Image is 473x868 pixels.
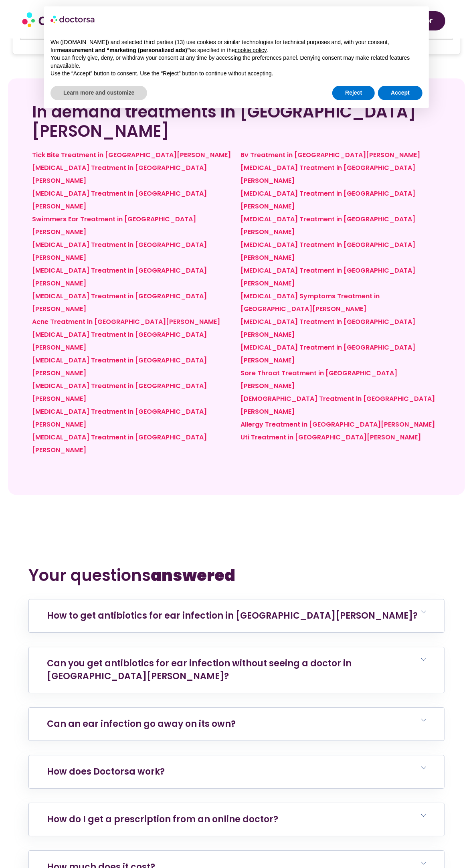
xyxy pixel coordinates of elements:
[32,381,207,403] a: [MEDICAL_DATA] Treatment in [GEOGRAPHIC_DATA][PERSON_NAME]
[332,86,375,100] button: Reject
[51,38,422,54] p: We ([DOMAIN_NAME]) and selected third parties (13) use cookies or similar technologies for techni...
[29,803,444,836] h6: How do I get a prescription from an online doctor?
[241,240,415,262] a: [MEDICAL_DATA] Treatment in [GEOGRAPHIC_DATA][PERSON_NAME]
[235,47,267,53] a: cookie policy
[241,420,435,429] a: Allergy Treatment in [GEOGRAPHIC_DATA][PERSON_NAME]
[29,647,444,693] h6: Can you get antibiotics for ear infection without seeing a doctor in [GEOGRAPHIC_DATA][PERSON_NAME]?
[241,368,397,390] a: Sore Throat Treatment in [GEOGRAPHIC_DATA][PERSON_NAME]
[378,86,422,100] button: Accept
[32,266,207,288] a: [MEDICAL_DATA] Treatment in [GEOGRAPHIC_DATA][PERSON_NAME]
[241,317,415,339] a: [MEDICAL_DATA] Treatment in [GEOGRAPHIC_DATA][PERSON_NAME]
[32,240,207,262] a: [MEDICAL_DATA] Treatment in [GEOGRAPHIC_DATA][PERSON_NAME]
[47,609,418,622] a: How to get antibiotics for ear infection in [GEOGRAPHIC_DATA][PERSON_NAME]?
[28,566,445,585] h2: Your questions
[47,657,352,682] a: Can you get antibiotics for ear infection without seeing a doctor in [GEOGRAPHIC_DATA][PERSON_NAME]?
[51,54,422,70] p: You can freely give, deny, or withdraw your consent at any time by accessing the preferences pane...
[32,407,207,429] a: [MEDICAL_DATA] Treatment in [GEOGRAPHIC_DATA][PERSON_NAME]
[241,266,415,288] a: [MEDICAL_DATA] Treatment in [GEOGRAPHIC_DATA][PERSON_NAME]
[47,813,278,826] a: How do I get a prescription from an online doctor?
[32,150,231,160] a: Tick Bite Treatment in [GEOGRAPHIC_DATA][PERSON_NAME]
[32,189,207,211] a: [MEDICAL_DATA] Treatment in [GEOGRAPHIC_DATA][PERSON_NAME]
[241,163,415,185] a: [MEDICAL_DATA] Treatment in [GEOGRAPHIC_DATA][PERSON_NAME]
[241,214,415,237] a: [MEDICAL_DATA] Treatment in [GEOGRAPHIC_DATA][PERSON_NAME]
[32,317,220,326] a: Acne Treatment in [GEOGRAPHIC_DATA][PERSON_NAME]
[51,13,95,26] img: logo
[241,291,380,314] a: [MEDICAL_DATA] Symptoms Treatment in [GEOGRAPHIC_DATA][PERSON_NAME]
[29,599,444,632] h6: How to get antibiotics for ear infection in [GEOGRAPHIC_DATA][PERSON_NAME]?
[241,150,420,160] a: Bv Treatment in [GEOGRAPHIC_DATA][PERSON_NAME]
[32,356,207,378] a: [MEDICAL_DATA] Treatment in [GEOGRAPHIC_DATA][PERSON_NAME]
[241,433,421,442] a: Uti Treatment in [GEOGRAPHIC_DATA][PERSON_NAME]
[57,47,190,53] strong: measurement and “marketing (personalized ads)”
[241,343,415,365] a: [MEDICAL_DATA] Treatment in [GEOGRAPHIC_DATA][PERSON_NAME]
[32,291,207,314] a: [MEDICAL_DATA] Treatment in [GEOGRAPHIC_DATA][PERSON_NAME]
[32,163,207,185] a: [MEDICAL_DATA] Treatment in [GEOGRAPHIC_DATA][PERSON_NAME]
[241,189,415,211] a: [MEDICAL_DATA] Treatment in [GEOGRAPHIC_DATA][PERSON_NAME]
[47,718,236,730] a: Can an ear infection go away on its own?
[51,86,147,100] button: Learn more and customize
[29,708,444,741] h6: Can an ear infection go away on its own?
[32,330,207,352] a: [MEDICAL_DATA] Treatment in [GEOGRAPHIC_DATA][PERSON_NAME]
[151,564,235,587] b: answered
[241,394,435,416] a: [DEMOGRAPHIC_DATA] Treatment in [GEOGRAPHIC_DATA][PERSON_NAME]
[51,70,422,78] p: Use the “Accept” button to consent. Use the “Reject” button to continue without accepting.
[32,433,207,455] a: [MEDICAL_DATA] Treatment in [GEOGRAPHIC_DATA][PERSON_NAME]
[47,765,165,778] a: How does Doctorsa work?
[29,755,444,788] h6: How does Doctorsa work?
[32,214,196,237] a: Swimmers Ear Treatment in [GEOGRAPHIC_DATA][PERSON_NAME]
[32,102,441,141] h2: In demand treatments in [GEOGRAPHIC_DATA][PERSON_NAME]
